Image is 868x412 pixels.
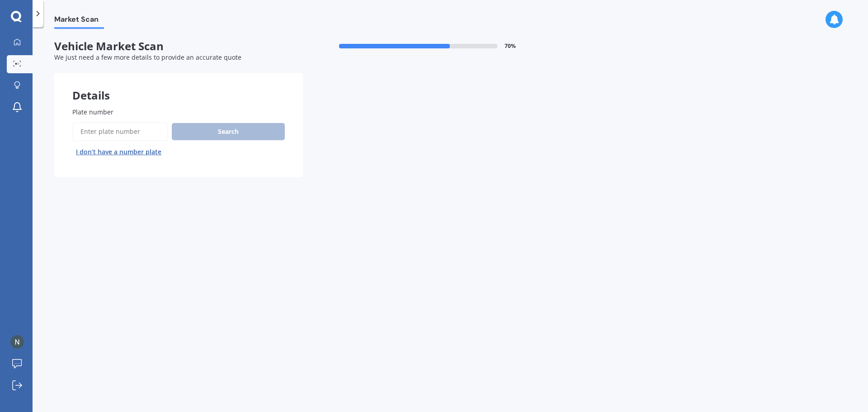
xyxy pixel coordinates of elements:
[54,15,104,27] span: Market Scan
[10,335,24,349] img: ACg8ocLlBFZiGo711USC5KZKm8qQUfTGTqJdbpj5UJkgAWT4oCUo=s96-c
[505,43,516,49] span: 70 %
[72,122,168,141] input: Enter plate number
[54,53,241,62] span: We just need a few more details to provide an accurate quote
[72,108,113,116] span: Plate number
[54,40,303,53] span: Vehicle Market Scan
[54,73,303,100] div: Details
[72,145,165,159] button: I don’t have a number plate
